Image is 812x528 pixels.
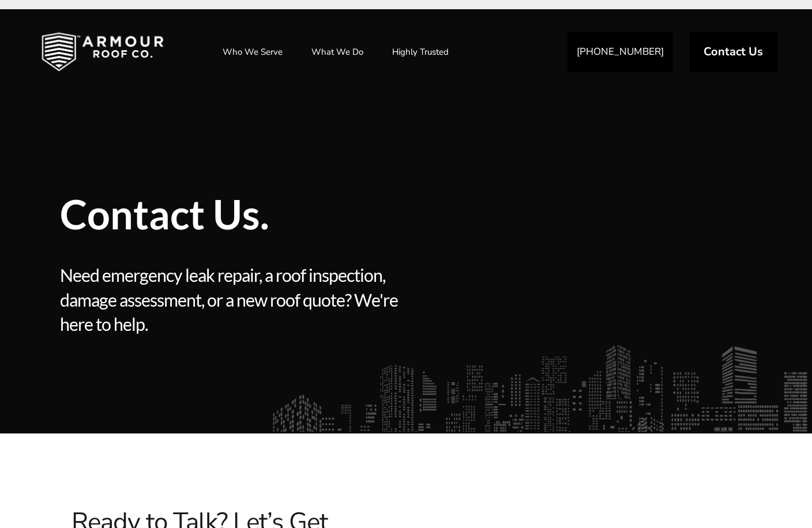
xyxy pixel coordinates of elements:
a: What We Do [300,37,375,66]
a: Who We Serve [211,37,294,66]
span: Contact Us [704,46,763,58]
a: Highly Trusted [381,37,460,66]
a: [PHONE_NUMBER] [567,32,673,72]
a: Contact Us [689,32,777,72]
img: Industrial and Commercial Roofing Company | Armour Roof Co. [23,23,182,81]
span: Need emergency leak repair, a roof inspection, damage assessment, or a new roof quote? We're here... [60,263,402,337]
span: Contact Us. [60,194,573,234]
